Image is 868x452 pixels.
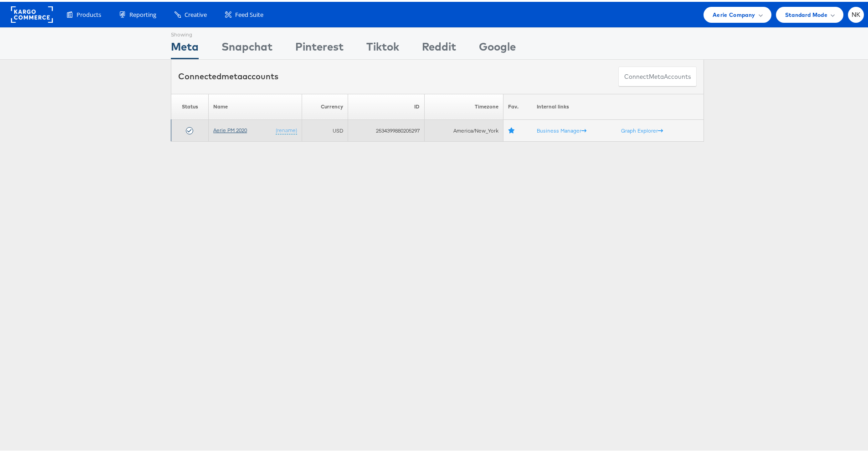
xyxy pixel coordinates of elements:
[171,26,199,37] div: Showing
[425,92,503,118] th: Timezone
[366,37,399,57] div: Tiktok
[348,92,425,118] th: ID
[422,37,456,57] div: Reddit
[129,9,156,17] span: Reporting
[213,125,247,132] a: Aerie PM 2020
[77,9,101,17] span: Products
[537,125,586,132] a: Business Manager
[235,9,263,17] span: Feed Suite
[209,92,302,118] th: Name
[618,65,697,85] button: ConnectmetaAccounts
[348,118,425,140] td: 2534399880205297
[185,9,207,17] span: Creative
[302,118,348,140] td: USD
[621,125,663,132] a: Graph Explorer
[276,125,297,133] a: (rename)
[852,10,861,16] span: NK
[295,37,344,57] div: Pinterest
[171,92,209,118] th: Status
[302,92,348,118] th: Currency
[171,37,199,57] div: Meta
[178,69,278,81] div: Connected accounts
[425,118,503,140] td: America/New_York
[649,71,664,79] span: meta
[785,8,827,18] span: Standard Mode
[221,37,272,57] div: Snapchat
[221,69,242,80] span: meta
[713,8,755,18] span: Aerie Company
[479,37,516,57] div: Google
